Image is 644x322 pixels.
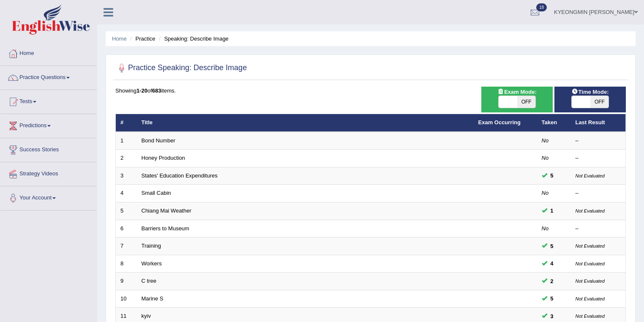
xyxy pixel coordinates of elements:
[576,208,605,213] small: Not Evaluated
[116,132,137,150] td: 1
[116,167,137,185] td: 3
[590,96,609,108] span: OFF
[576,296,605,301] small: Not Evaluated
[0,138,97,159] a: Success Stories
[142,137,175,144] a: Bond Number
[576,278,605,284] small: Not Evaluated
[494,87,540,96] span: Exam Mode:
[116,237,137,255] td: 7
[576,173,605,178] small: Not Evaluated
[142,207,191,214] a: Chiang Mai Weather
[0,114,97,135] a: Predictions
[547,206,557,215] span: You can still take this question
[547,312,557,321] span: You can still take this question
[0,186,97,207] a: Your Account
[542,137,549,144] em: No
[128,35,155,43] li: Practice
[142,260,162,267] a: Workers
[116,202,137,220] td: 5
[576,243,605,248] small: Not Evaluated
[112,35,127,42] a: Home
[536,3,547,11] span: 18
[576,189,621,197] div: –
[116,185,137,202] td: 4
[571,114,626,132] th: Last Result
[142,155,185,161] a: Honey Production
[116,220,137,237] td: 6
[157,35,229,43] li: Speaking: Describe Image
[576,154,621,162] div: –
[517,96,536,108] span: OFF
[547,171,557,180] span: You can still take this question
[537,114,571,132] th: Taken
[116,290,137,308] td: 10
[142,295,164,302] a: Marine S
[115,62,247,74] h2: Practice Speaking: Describe Image
[576,261,605,266] small: Not Evaluated
[478,119,521,126] a: Exam Occurring
[547,277,557,286] span: You can still take this question
[116,114,137,132] th: #
[568,87,612,96] span: Time Mode:
[142,172,218,179] a: States' Education Expenditures
[576,137,621,145] div: –
[142,190,171,196] a: Small Cabin
[0,42,97,63] a: Home
[547,259,557,268] span: You can still take this question
[152,87,161,94] b: 683
[115,87,626,95] div: Showing of items.
[116,255,137,273] td: 8
[136,87,147,94] b: 1-20
[137,114,474,132] th: Title
[576,314,605,319] small: Not Evaluated
[542,225,549,232] em: No
[547,294,557,303] span: You can still take this question
[0,66,97,87] a: Practice Questions
[142,278,156,284] a: C tree
[142,243,161,249] a: Training
[142,225,189,232] a: Barriers to Museum
[116,273,137,290] td: 9
[0,90,97,111] a: Tests
[142,313,151,319] a: kyiv
[481,87,553,112] div: Show exams occurring in exams
[542,190,549,196] em: No
[576,225,621,233] div: –
[547,242,557,251] span: You can still take this question
[0,162,97,183] a: Strategy Videos
[542,155,549,161] em: No
[116,150,137,167] td: 2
